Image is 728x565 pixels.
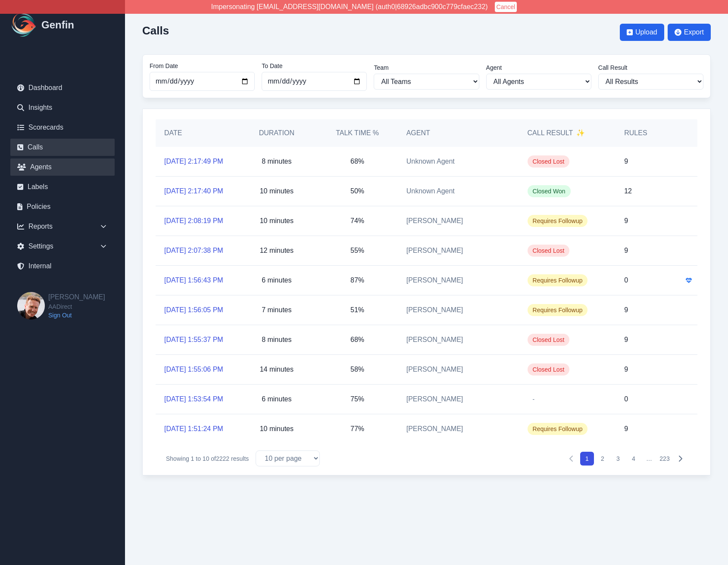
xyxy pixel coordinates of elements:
[624,245,628,256] p: 9
[350,245,364,256] p: 55%
[166,454,249,463] p: Showing to of results
[350,186,364,196] p: 50%
[528,245,570,257] span: Closed Lost
[528,274,588,286] span: Requires Followup
[10,158,115,176] a: Agents
[17,292,45,320] img: Brian Dunagan
[191,455,194,462] span: 1
[164,245,223,256] a: [DATE] 2:07:38 PM
[10,79,115,96] a: Dashboard
[406,305,463,315] a: [PERSON_NAME]
[684,27,704,37] span: Export
[596,452,609,466] button: 2
[262,275,291,286] p: 6 minutes
[325,128,389,138] h5: Talk Time %
[164,424,223,434] a: [DATE] 1:51:24 PM
[624,128,647,138] h5: Rules
[245,128,308,138] h5: Duration
[406,335,463,345] a: [PERSON_NAME]
[350,424,364,434] p: 77%
[658,452,672,466] button: 223
[528,304,588,316] span: Requires Followup
[350,275,364,286] p: 87%
[486,63,591,72] label: Agent
[260,245,294,256] p: 12 minutes
[260,186,294,196] p: 10 minutes
[624,156,628,167] p: 9
[598,63,703,72] label: Call Result
[528,128,585,138] h5: Call Result
[48,302,105,311] span: AADirect
[406,216,463,226] a: [PERSON_NAME]
[262,305,291,315] p: 7 minutes
[262,62,367,70] label: To Date
[216,455,229,462] span: 2222
[350,335,364,345] p: 68%
[528,215,588,227] span: Requires Followup
[624,424,628,434] p: 9
[10,218,115,235] div: Reports
[350,305,364,315] p: 51%
[164,364,223,375] a: [DATE] 1:55:06 PM
[164,128,228,138] h5: Date
[262,156,291,167] p: 8 minutes
[10,178,115,196] a: Labels
[624,364,628,375] p: 9
[350,156,364,167] p: 68%
[350,216,364,226] p: 74%
[528,393,540,405] span: -
[627,452,641,466] button: 4
[260,424,294,434] p: 10 minutes
[48,292,105,302] h2: [PERSON_NAME]
[668,24,711,41] button: Export
[528,423,588,435] span: Requires Followup
[528,334,570,346] span: Closed Lost
[374,63,479,72] label: Team
[48,311,105,320] a: Sign Out
[406,186,455,196] span: Unknown Agent
[642,452,656,466] span: …
[10,139,115,156] a: Calls
[406,424,463,434] a: [PERSON_NAME]
[262,335,291,345] p: 8 minutes
[164,275,223,286] a: [DATE] 1:56:43 PM
[203,455,209,462] span: 10
[528,185,571,197] span: Closed Won
[150,62,255,70] label: From Date
[10,11,38,39] img: Logo
[10,238,115,255] div: Settings
[406,364,463,375] a: [PERSON_NAME]
[406,275,463,286] a: [PERSON_NAME]
[164,186,223,196] a: [DATE] 2:17:40 PM
[576,128,585,138] span: ✨
[406,394,463,404] a: [PERSON_NAME]
[260,364,294,375] p: 14 minutes
[495,2,517,12] button: Cancel
[624,335,628,345] p: 9
[406,128,430,138] h5: Agent
[565,452,687,466] nav: Pagination
[260,216,294,226] p: 10 minutes
[624,186,632,196] p: 12
[624,216,628,226] p: 9
[635,27,657,37] span: Upload
[10,99,115,116] a: Insights
[10,119,115,136] a: Scorecards
[164,335,223,345] a: [DATE] 1:55:37 PM
[10,258,115,275] a: Internal
[10,198,115,215] a: Policies
[406,156,455,167] span: Unknown Agent
[624,305,628,315] p: 9
[164,394,223,404] a: [DATE] 1:53:54 PM
[528,155,570,168] span: Closed Lost
[41,18,74,32] h1: Genfin
[164,216,223,226] a: [DATE] 2:08:19 PM
[406,245,463,256] a: [PERSON_NAME]
[262,394,291,404] p: 6 minutes
[164,156,223,167] a: [DATE] 2:17:49 PM
[611,452,625,466] button: 3
[350,394,364,404] p: 75%
[620,24,664,41] button: Upload
[624,275,628,286] p: 0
